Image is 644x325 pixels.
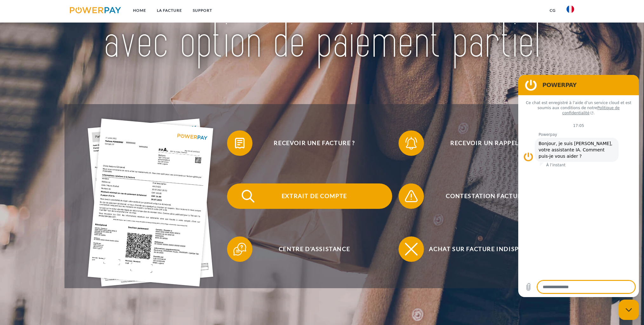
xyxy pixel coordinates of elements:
[408,236,564,262] span: Achat sur facture indisponible
[403,135,419,151] img: qb_bell.svg
[544,5,561,16] a: CG
[128,5,151,16] a: Home
[70,7,121,13] img: logo-powerpay.svg
[88,118,213,286] img: single_invoice_powerpay_fr.jpg
[408,183,564,209] span: Contestation Facture
[237,183,392,209] span: Extrait de compte
[151,5,187,16] a: LA FACTURE
[237,130,392,156] span: Recevoir une facture ?
[403,188,419,204] img: qb_warning.svg
[240,188,256,204] img: qb_search.svg
[619,300,639,320] iframe: Bouton de lancement de la fenêtre de messagerie, conversation en cours
[227,183,392,209] button: Extrait de compte
[399,183,564,209] button: Contestation Facture
[567,5,574,13] img: fr
[232,241,248,257] img: qb_help.svg
[518,75,639,297] iframe: Fenêtre de messagerie
[399,236,564,262] button: Achat sur facture indisponible
[227,236,392,262] button: Centre d'assistance
[237,236,392,262] span: Centre d'assistance
[227,130,392,156] button: Recevoir une facture ?
[408,130,564,156] span: Recevoir un rappel?
[187,5,218,16] a: Support
[232,135,248,151] img: qb_bill.svg
[399,130,564,156] button: Recevoir un rappel?
[403,241,419,257] img: qb_close.svg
